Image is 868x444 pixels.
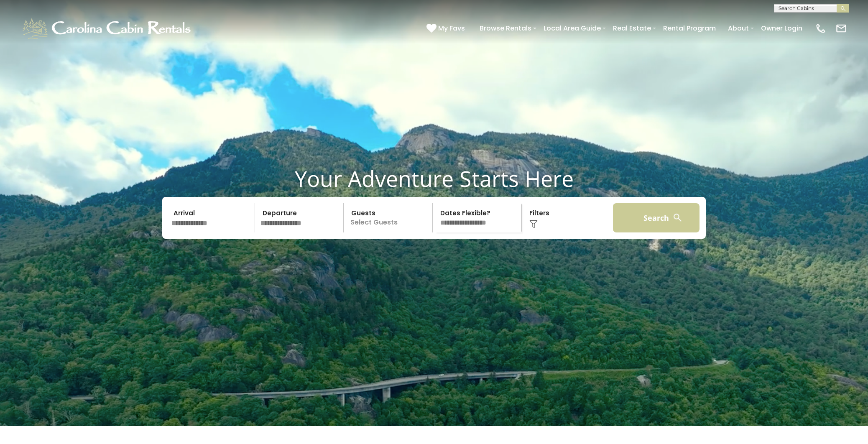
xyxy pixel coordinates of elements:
a: Local Area Guide [539,21,605,36]
a: About [724,21,753,36]
img: mail-regular-white.png [835,23,847,34]
img: filter--v1.png [529,220,538,228]
a: Real Estate [609,21,655,36]
a: Rental Program [659,21,720,36]
a: Owner Login [757,21,807,36]
img: search-regular-white.png [672,212,683,223]
img: phone-regular-white.png [815,23,827,34]
a: Browse Rentals [475,21,536,36]
button: Search [613,203,700,232]
span: My Favs [438,23,465,33]
h1: Your Adventure Starts Here [6,166,862,191]
p: Select Guests [346,203,432,232]
img: White-1-1-2.png [21,16,194,41]
a: My Favs [426,23,467,34]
